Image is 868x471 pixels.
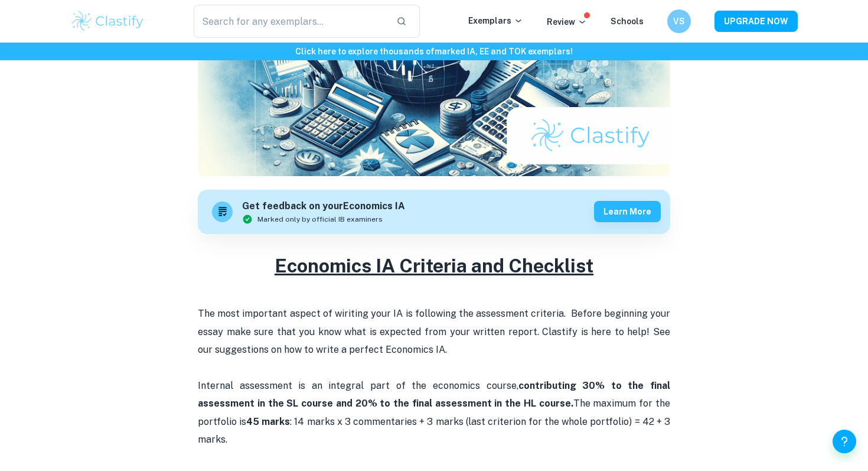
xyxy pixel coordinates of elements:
[198,380,673,445] span: Internal assessment is an integral part of the economics course, The maximum for the portfolio is...
[833,430,856,453] button: Help and Feedback
[2,45,866,58] h6: Click here to explore thousands of marked IA, EE and TOK exemplars !
[547,15,587,28] p: Review
[70,9,145,33] img: Clastify logo
[667,9,691,33] button: VS
[275,255,593,277] u: Economics IA Criteria and Checklist
[594,201,661,222] button: Learn more
[198,190,670,234] a: Get feedback on yourEconomics IAMarked only by official IB examinersLearn more
[194,5,387,38] input: Search for any exemplars...
[242,199,405,214] h6: Get feedback on your Economics IA
[468,14,523,27] p: Exemplars
[714,11,798,32] button: UPGRADE NOW
[246,416,290,427] strong: 45 marks
[198,308,673,355] span: The most important aspect of wiriting your IA is following the assessment criteria. Before beginn...
[257,214,383,225] span: Marked only by official IB examiners
[611,17,644,26] a: Schools
[673,15,686,28] h6: VS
